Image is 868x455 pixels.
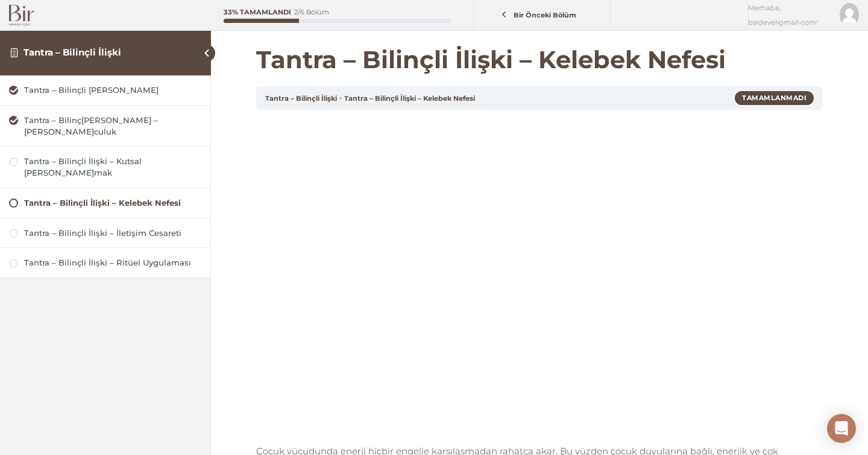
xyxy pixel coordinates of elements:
[294,9,329,16] div: 2/6 Bölüm
[9,5,34,26] img: Bir Logo
[24,197,201,209] div: Tantra – Bilinçli İlişki – Kelebek Nefesi
[9,257,201,269] a: Tantra – Bilinçli İlişki – Ritüel Uygulaması
[827,414,856,443] div: Open Intercom Messenger
[24,156,201,179] div: Tantra – Bilinçli İlişki – Kutsal [PERSON_NAME]mak
[265,94,337,103] a: Tantra – Bilinçli İlişki
[9,84,201,96] a: Tantra – Bilinçli [PERSON_NAME]
[256,45,823,74] h1: Tantra – Bilinçli İlişki – Kelebek Nefesi
[9,156,201,179] a: Tantra – Bilinçli İlişki – Kutsal [PERSON_NAME]mak
[507,11,583,19] span: Bir Önceki Bölüm
[9,227,201,239] a: Tantra – Bilinçli İlişki – İletişim Cesareti
[735,91,814,104] div: Tamamlanmadı
[24,84,201,96] div: Tantra – Bilinçli [PERSON_NAME]
[24,257,201,269] div: Tantra – Bilinçli İlişki – Ritüel Uygulaması
[9,197,201,209] a: Tantra – Bilinçli İlişki – Kelebek Nefesi
[24,115,201,138] div: Tantra – Bilinç[PERSON_NAME] – [PERSON_NAME]culuk
[344,94,475,103] a: Tantra – Bilinçli İlişki – Kelebek Nefesi
[9,115,201,138] a: Tantra – Bilinç[PERSON_NAME] – [PERSON_NAME]culuk
[24,227,201,239] div: Tantra – Bilinçli İlişki – İletişim Cesareti
[224,9,291,16] div: 33% Tamamlandı
[477,4,608,27] a: Bir Önceki Bölüm
[24,46,121,58] a: Tantra – Bilinçli İlişki
[748,1,831,30] span: Merhaba, bsrdeveligmail-com!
